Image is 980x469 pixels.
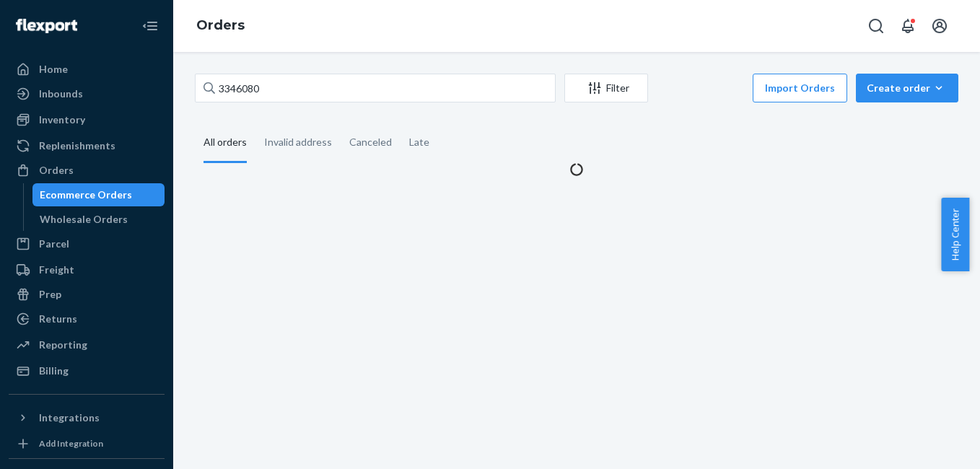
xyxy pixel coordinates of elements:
[136,12,165,40] button: Close Navigation
[9,159,165,182] a: Orders
[9,58,165,81] a: Home
[40,188,132,202] div: Ecommerce Orders
[204,123,247,163] div: All orders
[9,258,165,281] a: Freight
[32,208,165,231] a: Wholesale Orders
[39,163,74,177] div: Orders
[564,74,648,102] button: Filter
[39,312,77,326] div: Returns
[9,307,165,330] a: Returns
[39,139,115,153] div: Replenishments
[39,62,68,76] div: Home
[409,123,429,161] div: Late
[867,81,948,95] div: Create order
[9,232,165,255] a: Parcel
[39,263,74,277] div: Freight
[40,212,128,227] div: Wholesale Orders
[862,12,891,40] button: Open Search Box
[39,113,85,127] div: Inventory
[39,87,83,101] div: Inbounds
[16,19,77,33] img: Flexport logo
[39,411,100,425] div: Integrations
[9,359,165,382] a: Billing
[856,74,958,102] button: Create order
[9,435,165,452] a: Add Integration
[39,287,61,302] div: Prep
[39,364,69,378] div: Billing
[9,134,165,157] a: Replenishments
[185,5,256,47] ol: breadcrumbs
[39,237,69,251] div: Parcel
[925,12,954,40] button: Open account menu
[565,81,647,95] div: Filter
[753,74,847,102] button: Import Orders
[196,17,245,33] a: Orders
[39,437,103,450] div: Add Integration
[195,74,556,102] input: Search orders
[893,12,922,40] button: Open notifications
[32,183,165,206] a: Ecommerce Orders
[9,108,165,131] a: Inventory
[9,333,165,356] a: Reporting
[349,123,392,161] div: Canceled
[941,198,969,271] button: Help Center
[9,406,165,429] button: Integrations
[264,123,332,161] div: Invalid address
[39,338,87,352] div: Reporting
[9,283,165,306] a: Prep
[9,82,165,105] a: Inbounds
